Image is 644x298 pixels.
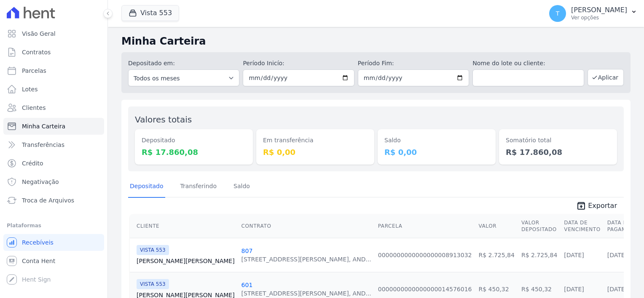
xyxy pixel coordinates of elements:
[263,146,368,158] dd: R$ 0,00
[3,136,104,153] a: Transferências
[22,67,46,75] span: Parcelas
[128,60,175,67] label: Depositado em:
[232,176,252,198] a: Saldo
[3,234,104,251] a: Recebíveis
[22,159,43,168] span: Crédito
[22,29,56,38] span: Visão Geral
[472,59,584,68] label: Nome do lote ou cliente:
[569,201,624,213] a: unarchive Exportar
[22,141,64,149] span: Transferências
[241,282,253,288] a: 601
[506,146,610,158] dd: R$ 17.860,08
[241,247,253,254] a: 807
[3,62,104,79] a: Parcelas
[3,44,104,61] a: Contratos
[564,286,584,293] a: [DATE]
[571,6,627,14] p: [PERSON_NAME]
[3,173,104,190] a: Negativação
[358,59,469,68] label: Período Fim:
[179,176,219,198] a: Transferindo
[137,257,235,265] a: [PERSON_NAME][PERSON_NAME]
[384,146,489,158] dd: R$ 0,00
[542,2,644,25] button: T [PERSON_NAME] Ver opções
[378,286,472,293] a: 0000000000000000014576016
[241,289,371,298] div: [STREET_ADDRESS][PERSON_NAME], AND...
[22,48,51,56] span: Contratos
[137,245,169,255] span: VISTA 553
[22,238,54,247] span: Recebíveis
[375,214,475,238] th: Parcela
[3,81,104,98] a: Lotes
[3,192,104,209] a: Troca de Arquivos
[3,155,104,172] a: Crédito
[556,11,560,16] span: T
[588,201,617,211] span: Exportar
[475,238,518,272] td: R$ 2.725,84
[243,59,354,68] label: Período Inicío:
[263,136,368,145] dt: Em transferência
[121,34,631,49] h2: Minha Carteira
[22,178,59,186] span: Negativação
[576,201,586,211] i: unarchive
[607,252,627,258] a: [DATE]
[22,257,55,265] span: Conta Hent
[121,5,179,21] button: Vista 553
[3,253,104,269] a: Conta Hent
[3,25,104,42] a: Visão Geral
[475,214,518,238] th: Valor
[130,214,238,238] th: Cliente
[564,252,584,258] a: [DATE]
[142,146,246,158] dd: R$ 17.860,08
[518,238,561,272] td: R$ 2.725,84
[518,214,561,238] th: Valor Depositado
[128,176,165,198] a: Depositado
[137,279,169,289] span: VISTA 553
[7,221,101,231] div: Plataformas
[378,252,472,258] a: 0000000000000000008913032
[506,136,610,145] dt: Somatório total
[561,214,604,238] th: Data de Vencimento
[571,14,627,21] p: Ver opções
[241,255,371,263] div: [STREET_ADDRESS][PERSON_NAME], AND...
[238,214,375,238] th: Contrato
[384,136,489,145] dt: Saldo
[3,118,104,135] a: Minha Carteira
[22,196,74,205] span: Troca de Arquivos
[22,104,46,112] span: Clientes
[135,114,192,125] label: Valores totais
[607,286,627,293] a: [DATE]
[588,69,624,86] button: Aplicar
[142,136,246,145] dt: Depositado
[22,122,65,130] span: Minha Carteira
[3,99,104,116] a: Clientes
[22,85,38,93] span: Lotes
